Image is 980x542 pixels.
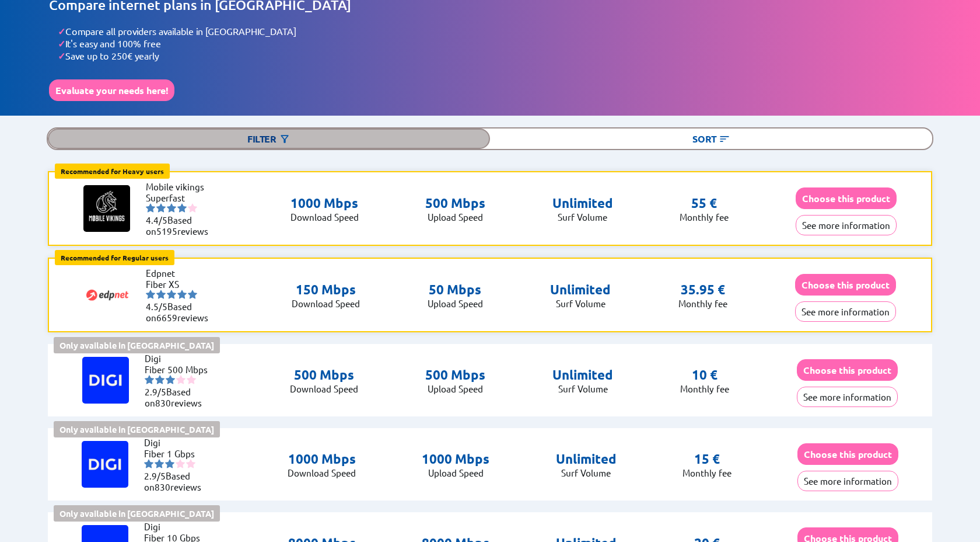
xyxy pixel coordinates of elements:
[167,290,176,299] img: starnr3
[144,470,166,481] span: 2.9/5
[145,353,215,364] li: Digi
[60,424,214,435] b: Only available in [GEOGRAPHIC_DATA]
[550,282,611,298] p: Unlimited
[187,375,196,384] img: starnr5
[146,301,216,323] li: Based on reviews
[797,387,898,407] button: See more information
[156,290,166,299] img: starnr2
[795,279,896,290] a: Choose this product
[82,441,128,488] img: Logo of Digi
[797,471,898,491] button: See more information
[155,375,164,384] img: starnr2
[146,214,216,237] li: Based on reviews
[797,359,898,381] button: Choose this product
[290,211,359,223] p: Download Speed
[795,274,896,296] button: Choose this product
[425,195,485,211] p: 500 Mbps
[146,290,155,299] img: starnr1
[144,437,214,448] li: Digi
[155,481,170,492] span: 830
[290,383,358,394] p: Download Speed
[292,282,360,298] p: 150 Mbps
[796,193,897,204] a: Choose this product
[83,185,130,232] img: Logo of Mobile vikings
[691,195,717,211] p: 55 €
[795,301,896,322] button: See more information
[49,79,174,101] button: Evaluate your needs here!
[680,383,729,394] p: Monthly fee
[796,187,897,209] button: Choose this product
[552,211,613,223] p: Surf Volume
[425,383,485,394] p: Upload Speed
[425,211,485,223] p: Upload Speed
[288,451,356,467] p: 1000 Mbps
[428,298,483,309] p: Upload Speed
[60,508,214,519] b: Only available in [GEOGRAPHIC_DATA]
[84,272,131,318] img: Logo of Edpnet
[796,220,897,231] a: See more information
[678,298,727,309] p: Monthly fee
[719,133,730,145] img: Button open the sorting menu
[165,459,174,468] img: starnr3
[290,195,359,211] p: 1000 Mbps
[682,467,731,478] p: Monthly fee
[279,133,290,145] img: Button open the filtering menu
[145,375,154,384] img: starnr1
[177,203,187,213] img: starnr4
[556,451,617,467] p: Unlimited
[146,192,216,203] li: Superfast
[61,166,164,176] b: Recommended for Heavy users
[425,367,485,383] p: 500 Mbps
[146,301,167,312] span: 4.5/5
[166,375,175,384] img: starnr3
[428,282,483,298] p: 50 Mbps
[797,449,898,460] a: Choose this product
[60,340,214,350] b: Only available in [GEOGRAPHIC_DATA]
[146,214,167,225] span: 4.4/5
[82,357,129,404] img: Logo of Digi
[145,364,215,375] li: Fiber 500 Mbps
[144,459,153,468] img: starnr1
[292,298,360,309] p: Download Speed
[156,203,166,213] img: starnr2
[552,195,613,211] p: Unlimited
[176,459,185,468] img: starnr4
[61,253,169,262] b: Recommended for Regular users
[188,203,197,213] img: starnr5
[176,375,185,384] img: starnr4
[796,215,897,235] button: See more information
[552,367,613,383] p: Unlimited
[290,367,358,383] p: 500 Mbps
[144,448,214,459] li: Fiber 1 Gbps
[48,128,490,149] div: Filter
[422,467,489,478] p: Upload Speed
[146,203,155,213] img: starnr1
[797,364,898,376] a: Choose this product
[694,451,720,467] p: 15 €
[681,282,725,298] p: 35.95 €
[680,211,729,223] p: Monthly fee
[145,386,215,408] li: Based on reviews
[552,383,613,394] p: Surf Volume
[58,25,65,37] span: ✓
[795,306,896,317] a: See more information
[156,225,177,237] span: 5195
[156,312,177,323] span: 6659
[797,475,898,487] a: See more information
[797,443,898,465] button: Choose this product
[145,386,166,397] span: 2.9/5
[692,367,717,383] p: 10 €
[550,298,611,309] p: Surf Volume
[146,279,216,290] li: Fiber XS
[155,397,171,408] span: 830
[490,128,932,149] div: Sort
[422,451,489,467] p: 1000 Mbps
[155,459,164,468] img: starnr2
[58,50,931,62] li: Save up to 250€ yearly
[146,181,216,192] li: Mobile vikings
[144,521,214,532] li: Digi
[288,467,356,478] p: Download Speed
[177,290,187,299] img: starnr4
[58,37,931,50] li: It's easy and 100% free
[797,391,898,402] a: See more information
